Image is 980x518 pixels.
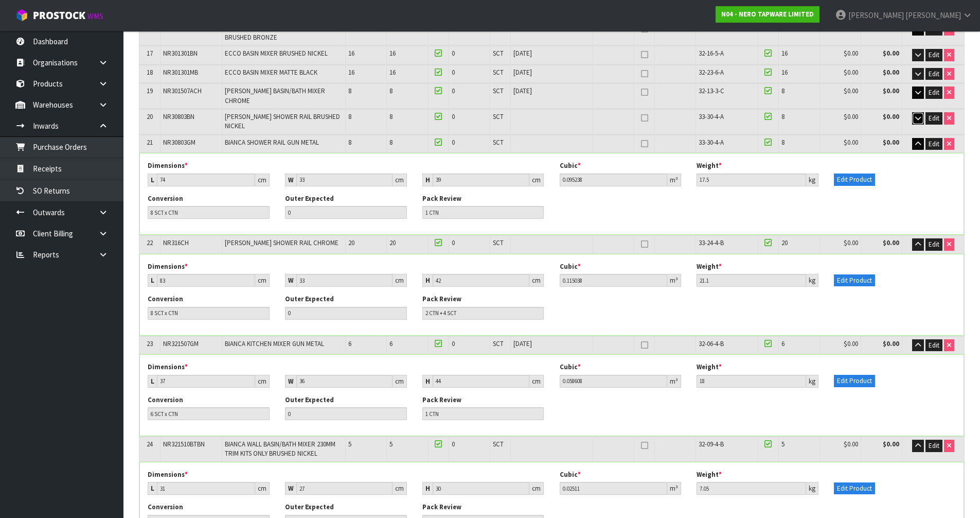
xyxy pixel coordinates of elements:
span: 8 [348,87,351,95]
input: Height [433,274,530,287]
span: NR316CH [163,238,189,247]
input: Width [296,375,393,388]
label: Cubic [560,362,581,372]
span: ProStock [33,9,85,22]
label: Dimensions [148,161,188,170]
span: Edit [929,50,939,59]
div: m³ [667,274,681,287]
span: [DATE] [513,68,532,77]
input: Weight [697,375,806,388]
strong: L [151,276,154,285]
span: 33-30-4-A [699,138,724,147]
strong: $0.00 [883,112,899,121]
button: Edit Product [834,174,875,186]
span: 33-24-4-B [699,238,724,247]
span: 6 [389,339,393,348]
span: 33-30-4-A [699,112,724,121]
button: Edit [925,238,942,251]
label: Pack Review [422,395,461,405]
span: NR321510BTBN [163,440,205,448]
span: NR301301BN [163,49,198,58]
label: Outer Expected [285,503,334,512]
input: Weight [697,274,806,287]
label: Weight [697,161,722,170]
span: 32-09-4-B [699,440,724,448]
span: Edit [929,441,939,450]
button: Edit [925,112,942,125]
span: [PERSON_NAME] BASIN/BATH MIXER CHROME [225,87,325,105]
strong: L [151,176,154,184]
input: Outer Expected [285,307,407,320]
span: 8 [781,138,785,147]
span: 32-13-3-C [699,87,724,95]
input: Width [296,174,393,186]
button: Edit [925,49,942,61]
input: Outer Expected [285,206,407,219]
div: cm [529,482,544,495]
label: Dimensions [148,470,188,479]
span: OPAL SHOWER MIXER 60MM PLATE BRUSHED BRONZE [225,23,321,41]
input: Cubic [560,274,668,287]
input: Pack Review [422,307,544,320]
input: Conversion [148,206,270,219]
input: Weight [697,482,806,495]
span: 0 [452,112,455,121]
strong: H [425,377,430,386]
span: SCT [493,112,504,121]
span: Edit [929,88,939,97]
strong: $0.00 [883,87,899,95]
span: NR321507GM [163,339,199,348]
span: 16 [348,68,354,77]
span: BIANCA SHOWER RAIL GUN METAL [225,138,319,147]
span: 8 [781,87,785,95]
span: SCT [493,68,504,77]
span: 5 [781,440,785,448]
input: Cubic [560,375,668,388]
button: Edit Product [834,482,875,495]
small: WMS [87,11,103,21]
div: cm [255,375,270,388]
label: Conversion [148,194,183,203]
input: Conversion [148,407,270,420]
strong: H [425,176,430,184]
strong: N04 - NERO TAPWARE LIMITED [721,10,814,19]
span: SCT [493,339,504,348]
span: NR30803GM [163,138,195,147]
button: Edit Product [834,274,875,287]
span: 6 [781,339,785,348]
span: ECCO BASIN MIXER MATTE BLACK [225,68,317,77]
input: Length [157,375,255,388]
span: 5 [348,440,351,448]
span: 24 [147,440,153,448]
div: cm [393,482,407,495]
strong: $0.00 [883,49,899,58]
div: cm [393,274,407,287]
input: Weight [697,174,806,186]
span: NR301507ACH [163,87,202,95]
span: [PERSON_NAME] [905,10,961,20]
input: Outer Expected [285,407,407,420]
span: [DATE] [513,87,532,95]
strong: W [288,276,294,285]
label: Outer Expected [285,194,334,203]
label: Conversion [148,395,183,405]
span: 32-06-4-B [699,339,724,348]
div: kg [806,375,818,388]
label: Dimensions [148,262,188,271]
div: m³ [667,482,681,495]
span: $0.00 [844,49,858,58]
div: cm [255,482,270,495]
strong: L [151,484,154,493]
label: Outer Expected [285,295,334,304]
span: [DATE] [513,49,532,58]
input: Height [433,375,530,388]
span: Edit [929,140,939,148]
div: cm [529,174,544,186]
input: Height [433,482,530,495]
span: 8 [389,138,393,147]
button: Edit [925,138,942,150]
strong: $0.00 [883,68,899,77]
span: 17 [147,49,153,58]
span: 21 [147,138,153,147]
span: 20 [781,238,788,247]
